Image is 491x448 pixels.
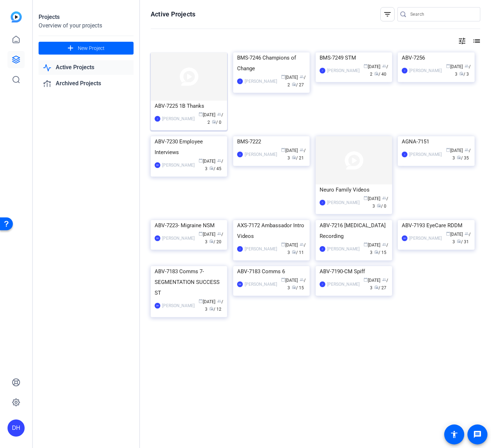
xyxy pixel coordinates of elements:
div: J [320,281,325,287]
span: / 45 [209,166,221,171]
div: AGNA-7151 [402,136,470,147]
div: [PERSON_NAME] [327,199,360,206]
span: calendar_today [199,231,203,236]
mat-icon: tune [458,37,466,45]
span: / 11 [292,250,304,255]
button: New Project [39,42,134,55]
div: Neuro Family Videos [320,184,388,195]
span: calendar_today [446,64,450,68]
span: / 3 [452,148,471,161]
div: J [320,200,325,205]
div: BMS-7222 [237,136,306,147]
div: ABV-7190-CM Spiff [320,266,388,277]
div: BMS-7246 Champions of Change [237,52,306,74]
span: group [217,158,221,163]
mat-icon: list [472,37,480,45]
span: / 27 [374,285,386,290]
div: ABV-7183 Comms 7-SEGMENTATION SUCCESS ST [155,266,223,298]
div: ABV-7216 [MEDICAL_DATA] Recording [320,220,388,241]
span: [DATE] [199,232,215,237]
span: group [382,278,386,282]
div: J [155,116,160,122]
span: group [300,75,304,79]
span: calendar_today [364,196,368,200]
span: / 20 [209,239,221,244]
div: [PERSON_NAME] [409,151,442,158]
span: [DATE] [199,112,215,117]
span: [DATE] [281,278,298,283]
div: DH [237,281,243,287]
span: radio [292,155,296,159]
span: / 3 [205,232,223,244]
span: radio [457,239,461,243]
div: DH [7,419,25,437]
div: [PERSON_NAME] [162,162,195,169]
span: radio [459,71,464,76]
div: AXS-7172 Ambassador Intro Videos [237,220,306,241]
div: ABV-7230 Employee Interviews [155,136,223,158]
span: [DATE] [199,159,215,164]
span: [DATE] [364,243,380,248]
div: [PERSON_NAME] [245,78,277,85]
span: [DATE] [281,148,298,153]
div: ABV-7183 Comms 6 [237,266,306,277]
div: [PERSON_NAME] [409,67,442,74]
div: DH [402,235,407,241]
div: [PERSON_NAME] [162,115,195,122]
a: Archived Projects [39,76,134,91]
span: calendar_today [281,242,285,246]
span: / 21 [292,156,304,161]
span: calendar_today [446,231,450,236]
span: group [465,148,469,152]
span: [DATE] [446,232,463,237]
span: group [217,112,221,116]
div: J [402,68,407,73]
span: [DATE] [446,64,463,69]
span: group [465,231,469,236]
span: [DATE] [446,148,463,153]
div: J [320,68,325,73]
mat-icon: filter_list [383,10,392,19]
div: [PERSON_NAME] [245,245,277,253]
span: group [382,242,386,246]
div: [PERSON_NAME] [162,302,195,309]
span: radio [374,250,379,254]
div: DH [155,235,160,241]
img: blue-gradient.svg [11,11,22,22]
span: / 3 [287,148,306,161]
span: / 3 [370,243,388,255]
span: radio [292,82,296,86]
div: [PERSON_NAME] [327,281,360,288]
span: [DATE] [281,75,298,80]
mat-icon: message [473,430,482,439]
span: radio [209,166,214,170]
span: calendar_today [446,148,450,152]
span: [DATE] [364,196,380,201]
span: radio [292,250,296,254]
div: BMS-7249 STM [320,52,388,63]
span: radio [212,119,216,124]
div: Projects [39,13,134,21]
span: / 27 [292,82,304,87]
div: J [237,246,243,252]
span: [DATE] [281,243,298,248]
input: Search [410,10,475,19]
span: [DATE] [364,278,380,283]
div: J [402,152,407,157]
div: J [320,246,325,252]
span: group [465,64,469,68]
span: group [382,64,386,68]
div: ABV-7225 1B Thanks [155,101,223,111]
span: radio [377,203,381,208]
div: J [237,78,243,84]
span: radio [374,285,379,289]
span: / 15 [374,250,386,255]
span: / 35 [457,156,469,161]
span: group [217,299,221,303]
span: calendar_today [281,148,285,152]
h1: Active Projects [151,10,195,19]
div: Overview of your projects [39,21,134,30]
span: / 3 [205,159,223,171]
div: ABV-7256 [402,52,470,63]
span: / 31 [457,239,469,244]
